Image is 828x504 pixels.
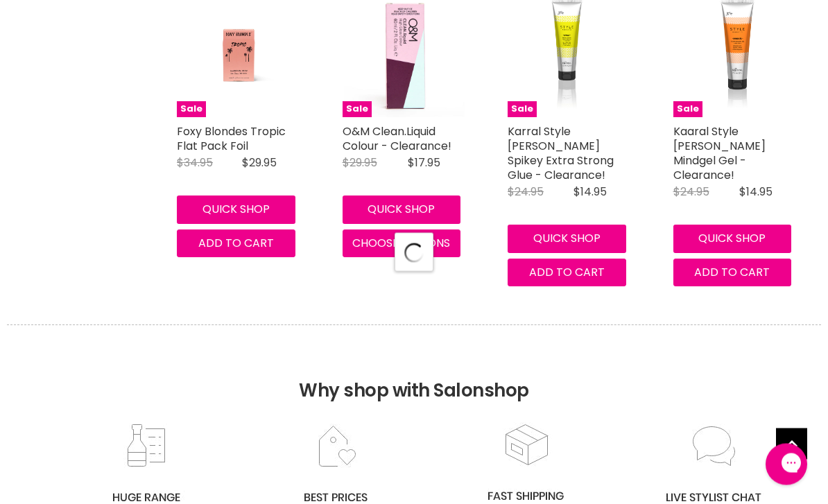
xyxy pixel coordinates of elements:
[177,124,286,155] a: Foxy Blondes Tropic Flat Pack Foil
[343,230,461,258] button: Choose options
[508,225,626,253] button: Quick shop
[343,155,377,171] span: $29.95
[508,184,544,200] span: $24.95
[352,236,450,252] span: Choose options
[177,196,295,224] button: Quick shop
[343,124,451,155] a: O&M Clean.Liquid Colour - Clearance!
[7,325,821,423] h2: Why shop with Salonshop
[673,124,766,184] a: Kaaral Style [PERSON_NAME] Mindgel Gel - Clearance!
[529,265,605,281] span: Add to cart
[694,265,770,281] span: Add to cart
[759,439,814,490] iframe: Gorgias live chat messenger
[177,155,213,171] span: $34.95
[508,124,614,184] a: Karral Style [PERSON_NAME] Spikey Extra Strong Glue - Clearance!
[242,155,277,171] span: $29.95
[177,102,206,118] span: Sale
[508,102,537,118] span: Sale
[776,428,807,460] a: Back to top
[508,259,626,287] button: Add to cart
[343,196,461,224] button: Quick shop
[408,155,440,171] span: $17.95
[198,236,274,252] span: Add to cart
[343,102,372,118] span: Sale
[673,225,792,253] button: Quick shop
[673,184,709,200] span: $24.95
[673,259,792,287] button: Add to cart
[573,184,607,200] span: $14.95
[673,102,702,118] span: Sale
[177,230,295,258] button: Add to cart
[739,184,773,200] span: $14.95
[776,428,807,464] span: Back to top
